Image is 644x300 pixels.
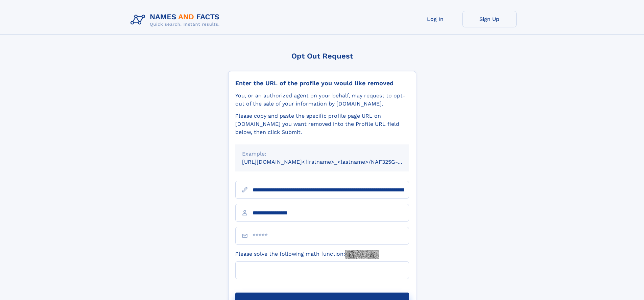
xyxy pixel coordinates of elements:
a: Sign Up [462,11,517,27]
small: [URL][DOMAIN_NAME]<firstname>_<lastname>/NAF325G-xxxxxxxx [242,159,422,165]
div: Opt Out Request [228,52,416,60]
div: Enter the URL of the profile you would like removed [235,79,409,87]
div: Please copy and paste the specific profile page URL on [DOMAIN_NAME] you want removed into the Pr... [235,112,409,136]
a: Log In [408,11,462,27]
img: Logo Names and Facts [128,11,225,29]
div: Example: [242,150,402,158]
div: You, or an authorized agent on your behalf, may request to opt-out of the sale of your informatio... [235,92,409,108]
label: Please solve the following math function: [235,250,379,259]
